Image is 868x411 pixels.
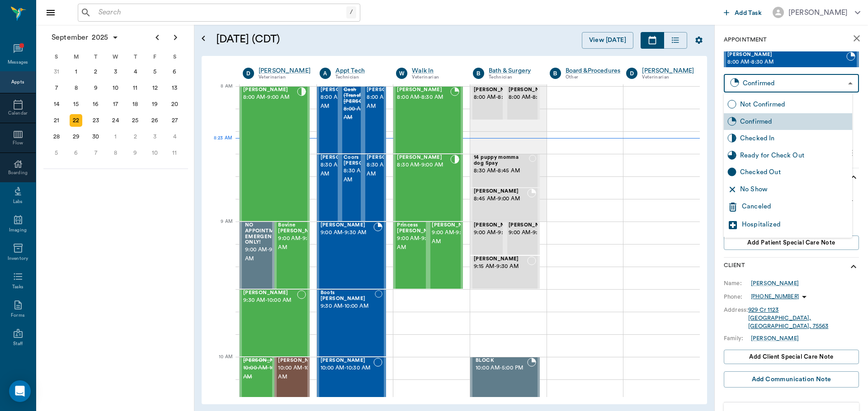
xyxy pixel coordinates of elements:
div: Confirmed [740,117,849,127]
div: Checked In [740,134,849,143]
div: Ready for Check Out [740,151,849,161]
div: Open Intercom Messenger [9,380,31,402]
div: No Show [740,185,849,194]
div: Canceled [742,202,849,212]
div: Not Confirmed [740,100,849,110]
div: Hospitalized [742,220,849,231]
div: Checked Out [740,167,849,177]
